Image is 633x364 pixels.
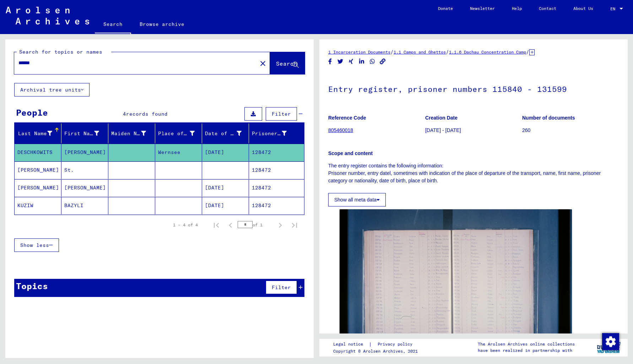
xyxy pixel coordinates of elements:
mat-cell: 128472 [249,179,304,197]
button: Share on WhatsApp [369,57,376,66]
mat-cell: 128472 [249,161,304,179]
button: Archival tree units [14,83,90,96]
div: Topics [16,280,48,292]
button: First page [209,218,223,232]
div: Maiden Name [111,130,146,137]
b: Scope and content [328,150,373,156]
button: Show all meta data [328,193,386,206]
mat-cell: [PERSON_NAME] [15,161,61,179]
button: Search [270,52,305,74]
span: Search [276,60,297,67]
div: Date of Birth [205,128,250,139]
div: Maiden Name [111,128,155,139]
div: Prisoner # [252,128,296,139]
mat-icon: close [259,59,267,68]
mat-cell: DESCHKOWITS [15,144,61,161]
div: 1 – 4 of 4 [173,222,198,228]
img: yv_logo.png [595,338,622,356]
a: 1.1 Camps and Ghettos [394,49,446,55]
mat-cell: [DATE] [202,179,249,197]
a: Search [95,16,131,34]
button: Copy link [379,57,386,66]
span: records found [126,111,168,117]
span: / [446,49,449,55]
p: [DATE] - [DATE] [425,127,522,134]
span: Filter [272,284,291,291]
div: Change consent [602,333,619,350]
p: The entry register contains the following information: Prisoner number, entry datel, sometimes wi... [328,162,619,184]
div: Last Name [17,130,52,137]
mat-cell: KUZIW [15,197,61,214]
div: First Name [64,130,99,137]
button: Share on LinkedIn [358,57,366,66]
b: Reference Code [328,115,366,121]
button: Last page [287,218,302,232]
mat-header-cell: Date of Birth [202,123,249,143]
button: Filter [266,107,297,121]
a: 1.1.6 Dachau Concentration Camp [449,49,526,55]
img: Arolsen_neg.svg [6,7,89,24]
mat-header-cell: Maiden Name [108,123,155,143]
div: People [16,106,48,119]
mat-cell: [DATE] [202,144,249,161]
a: Legal notice [333,341,369,348]
button: Next page [273,218,287,232]
div: Date of Birth [205,130,242,137]
mat-label: Search for topics or names [19,49,102,55]
h1: Entry register, prisoner numbers 115840 - 131599 [328,73,619,104]
button: Show less [14,238,59,252]
span: / [390,49,394,55]
button: Previous page [223,218,238,232]
span: EN [610,6,618,11]
mat-cell: [PERSON_NAME] [61,179,108,197]
button: Filter [266,281,297,294]
img: 001.jpg [340,209,572,364]
div: | [333,341,421,348]
mat-cell: 128472 [249,197,304,214]
button: Share on Facebook [326,57,334,66]
mat-cell: Wernsee [155,144,202,161]
mat-cell: [DATE] [202,197,249,214]
div: Place of Birth [158,128,204,139]
button: Share on Xing [347,57,355,66]
a: Browse archive [131,16,193,33]
a: 805460018 [328,127,353,133]
span: 4 [123,111,126,117]
p: 260 [522,127,619,134]
p: The Arolsen Archives online collections [478,341,575,347]
mat-cell: [PERSON_NAME] [61,144,108,161]
p: Copyright © Arolsen Archives, 2021 [333,348,421,354]
a: 1 Incarceration Documents [328,49,390,55]
a: Privacy policy [372,341,421,348]
span: Show less [20,242,49,248]
mat-cell: BAZYLI [61,197,108,214]
mat-header-cell: First Name [61,123,108,143]
b: Creation Date [425,115,458,121]
mat-header-cell: Prisoner # [249,123,304,143]
mat-header-cell: Place of Birth [155,123,202,143]
img: Change consent [602,333,619,350]
div: of 1 [238,221,273,228]
mat-cell: [PERSON_NAME] [15,179,61,197]
mat-cell: 128472 [249,144,304,161]
p: have been realized in partnership with [478,347,575,354]
div: Last Name [17,128,61,139]
button: Clear [256,56,270,70]
b: Number of documents [522,115,575,121]
mat-header-cell: Last Name [15,123,61,143]
button: Share on Twitter [337,57,344,66]
div: Prisoner # [252,130,287,137]
span: / [526,49,529,55]
div: First Name [64,128,108,139]
mat-cell: St. [61,161,108,179]
div: Place of Birth [158,130,195,137]
span: Filter [272,111,291,117]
